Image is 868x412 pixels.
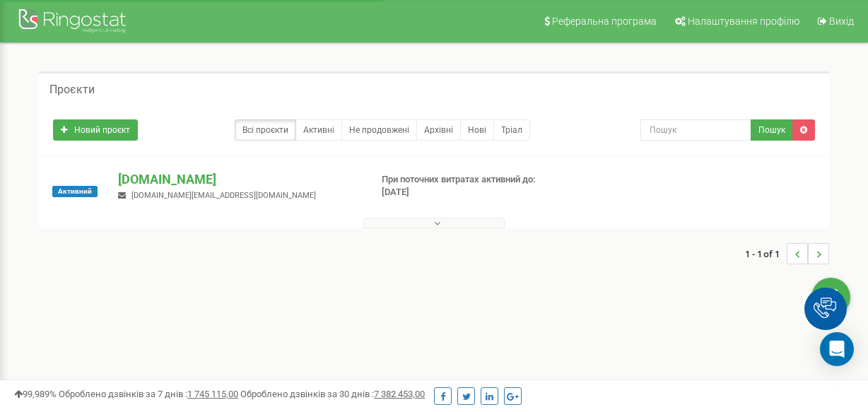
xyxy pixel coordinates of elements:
[751,119,793,141] button: Пошук
[382,173,556,199] p: При поточних витратах активний до: [DATE]
[53,119,138,141] a: Новий проєкт
[745,243,787,264] span: 1 - 1 of 1
[460,119,494,141] a: Нові
[552,16,657,27] span: Реферальна програма
[235,119,296,141] a: Всі проєкти
[820,332,854,366] div: Open Intercom Messenger
[49,83,95,96] h5: Проєкти
[640,119,751,141] input: Пошук
[374,389,425,399] u: 7 382 453,00
[118,170,358,189] p: [DOMAIN_NAME]
[14,389,57,399] span: 99,989%
[187,389,238,399] u: 1 745 115,00
[745,229,829,278] nav: ...
[52,186,98,197] span: Активний
[416,119,461,141] a: Архівні
[341,119,417,141] a: Не продовжені
[131,191,316,200] span: [DOMAIN_NAME][EMAIL_ADDRESS][DOMAIN_NAME]
[59,389,238,399] span: Оброблено дзвінків за 7 днів :
[493,119,530,141] a: Тріал
[829,16,854,27] span: Вихід
[295,119,342,141] a: Активні
[688,16,799,27] span: Налаштування профілю
[240,389,425,399] span: Оброблено дзвінків за 30 днів :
